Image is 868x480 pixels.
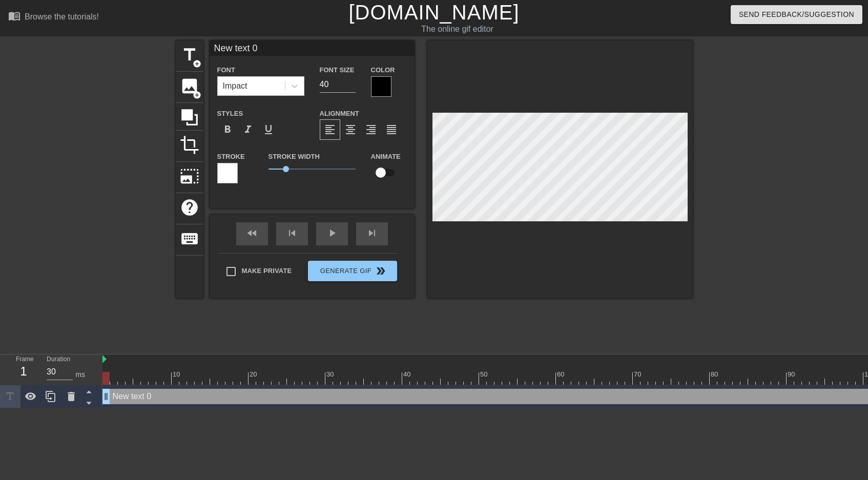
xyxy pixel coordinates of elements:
span: menu_book [8,10,20,22]
span: format_bold [221,123,234,136]
label: Font [217,65,235,75]
span: help [180,198,199,217]
label: Stroke Width [268,152,320,162]
a: Browse the tutorials! [8,10,99,26]
a: [DOMAIN_NAME] [348,1,519,24]
span: format_italic [242,123,254,136]
span: format_align_center [344,123,357,136]
div: 80 [711,369,720,380]
div: 40 [403,369,412,380]
span: drag_handle [101,391,111,402]
div: 10 [173,369,182,380]
div: The online gif editor [295,23,621,35]
div: 20 [250,369,259,380]
span: title [180,45,199,65]
label: Font Size [320,65,355,75]
button: Generate Gif [308,261,397,281]
div: 30 [326,369,336,380]
label: Alignment [320,109,359,119]
div: Impact [223,80,247,92]
span: Make Private [242,266,292,276]
div: ms [75,369,85,380]
span: play_arrow [326,227,338,239]
span: format_underline [262,123,275,136]
div: 70 [634,369,643,380]
div: 90 [788,369,797,380]
span: photo_size_select_large [180,166,199,186]
span: crop [180,135,199,155]
span: format_align_left [324,123,336,136]
div: 50 [480,369,489,380]
div: 1 [16,362,31,381]
div: 60 [557,369,566,380]
span: add_circle [193,59,201,68]
span: double_arrow [375,265,387,277]
label: Stroke [217,152,245,162]
span: Send Feedback/Suggestion [739,8,854,21]
label: Color [371,65,395,75]
label: Duration [47,357,70,363]
span: format_align_justify [385,123,398,136]
span: skip_next [366,227,378,239]
button: Send Feedback/Suggestion [731,5,862,24]
div: Frame [8,354,39,384]
span: Generate Gif [312,265,392,277]
span: image [180,76,199,96]
label: Animate [371,152,401,162]
span: format_align_right [365,123,377,136]
span: fast_rewind [246,227,258,239]
span: add_circle [193,91,201,99]
div: Browse the tutorials! [25,12,99,21]
label: Styles [217,109,243,119]
span: skip_previous [286,227,298,239]
span: keyboard [180,229,199,248]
